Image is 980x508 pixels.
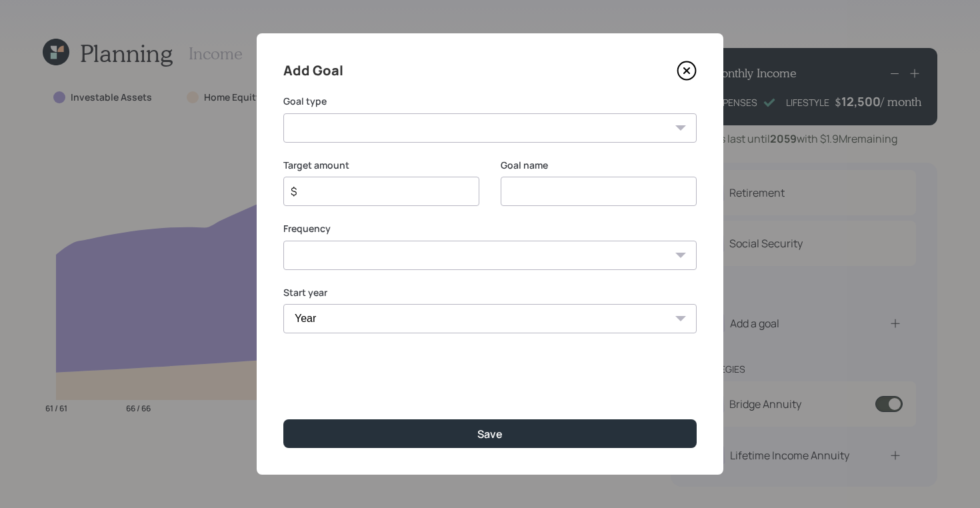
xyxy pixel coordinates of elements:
label: Target amount [283,159,479,172]
label: Goal type [283,95,697,108]
h4: Add Goal [283,60,343,81]
label: Frequency [283,222,697,235]
button: Save [283,419,697,448]
div: Save [477,427,503,441]
label: Start year [283,286,697,299]
label: Goal name [501,159,697,172]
